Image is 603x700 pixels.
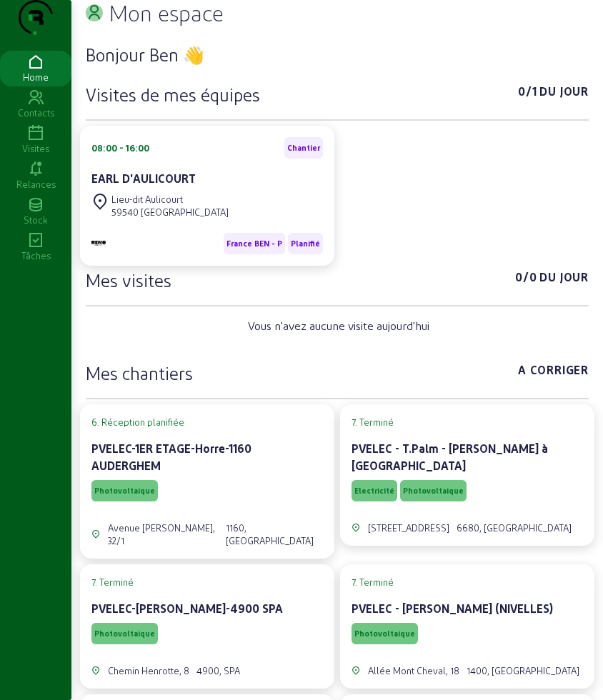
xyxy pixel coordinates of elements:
[248,317,429,334] span: Vous n'avez aucune visite aujourd'hui
[352,601,553,615] cam-card-title: PVELEC - [PERSON_NAME] (NIVELLES)
[91,416,323,429] cam-card-tag: 6. Réception planifiée
[94,629,155,639] span: Photovoltaique
[515,269,537,291] span: 0/0
[226,239,282,249] span: France BEN - P
[368,521,449,534] div: [STREET_ADDRESS]
[457,521,572,534] div: 6680, [GEOGRAPHIC_DATA]
[108,664,189,677] div: Chemin Henrotte, 8
[518,83,537,106] span: 0/1
[91,171,196,185] cam-card-title: EARL D'AULICOURT
[287,143,320,153] span: Chantier
[291,239,320,249] span: Planifié
[91,441,251,472] cam-card-title: PVELEC-1ER ETAGE-Horre-1160 AUDERGHEM
[352,441,548,472] cam-card-title: PVELEC - T.Palm - [PERSON_NAME] à [GEOGRAPHIC_DATA]
[368,664,459,677] div: Allée Mont Cheval, 18
[196,664,240,677] div: 4900, SPA
[226,521,323,547] div: 1160, [GEOGRAPHIC_DATA]
[539,269,589,291] span: Du jour
[91,241,106,246] img: B2B - PVELEC
[86,269,171,291] h3: Mes visites
[518,361,589,384] span: A corriger
[354,629,415,639] span: Photovoltaique
[352,416,583,429] cam-card-tag: 7. Terminé
[91,576,323,589] cam-card-tag: 7. Terminé
[111,193,229,206] div: Lieu-dit Aulicourt
[86,83,260,106] h3: Visites de mes équipes
[91,141,149,154] div: 08:00 - 16:00
[467,664,579,677] div: 1400, [GEOGRAPHIC_DATA]
[108,521,219,547] div: Avenue [PERSON_NAME], 32/1
[86,43,589,66] h3: Bonjour Ben 👋
[86,361,193,384] h3: Mes chantiers
[539,83,589,106] span: Du jour
[111,206,229,219] div: 59540 [GEOGRAPHIC_DATA]
[94,486,155,496] span: Photovoltaique
[91,601,283,615] cam-card-title: PVELEC-[PERSON_NAME]-4900 SPA
[403,486,464,496] span: Photovoltaique
[352,576,583,589] cam-card-tag: 7. Terminé
[354,486,394,496] span: Electricité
